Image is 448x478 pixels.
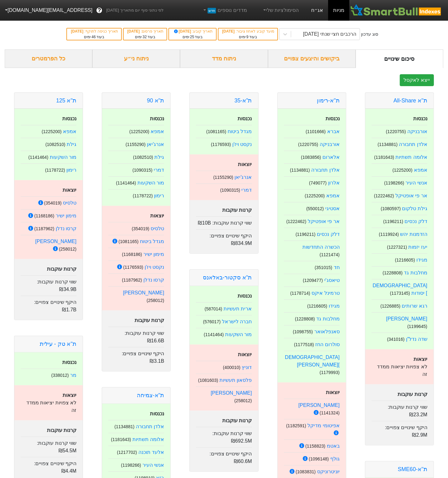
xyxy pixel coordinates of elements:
[317,231,339,237] a: דלק נכסים
[301,155,321,160] small: ( 1083856 )
[127,29,141,34] span: [DATE]
[56,226,76,231] a: קרסו נדלן
[373,283,427,296] a: [DEMOGRAPHIC_DATA] יסודות
[222,319,252,324] a: חברה לישראל
[119,239,139,244] small: ( 1081165 )
[108,327,164,345] div: שווי קרנות עוקבות :
[61,468,77,474] span: ₪4.4M
[405,219,427,224] a: דלק נכסים
[316,316,339,321] a: מחלבות גד
[200,4,250,17] a: מדדים נוספיםחדש
[59,448,76,453] span: ₪54.5M
[147,97,164,104] a: ת''א 90
[406,336,427,342] a: שדה נדל"ן
[98,6,101,15] span: ?
[307,423,339,428] a: אפיטומי מדיקל
[180,49,268,68] div: ניתוח מדד
[378,142,398,147] small: ( 1134881 )
[211,390,252,396] a: [PERSON_NAME]
[70,34,118,40] div: בעוד ימים
[135,318,164,323] strong: קרנות עוקבות
[137,392,164,398] a: ת''א-צמיחה
[151,129,164,134] a: אמפא
[50,154,76,160] a: מור השקעות
[150,116,164,121] strong: נכנסות
[235,174,252,180] a: אנרג'יאן
[285,355,340,367] a: [DEMOGRAPHIC_DATA][PERSON_NAME]
[309,180,327,185] small: ( 749077 )
[132,226,149,231] small: ( 354019 )
[133,155,153,160] small: ( 1082510 )
[140,239,164,244] a: מגדל ביטוח
[123,265,143,270] small: ( 1176593 )
[315,265,332,270] small: ( 351015 )
[213,175,233,180] small: ( 1155290 )
[356,49,443,68] div: סיכום שינויים
[320,410,340,415] small: ( 1141324 )
[327,129,340,134] a: אברא
[306,206,324,211] small: ( 550012 )
[225,332,252,337] a: מור השקעות
[414,167,427,173] a: אמפא
[306,444,326,449] small: ( 1158823 )
[173,29,192,34] span: [DATE]
[407,129,427,134] a: אורבניקה
[67,142,76,147] a: גילת
[234,97,252,104] a: ת"א-35
[396,154,427,160] a: אלומה תשתיות
[42,129,62,134] small: ( 1225200 )
[143,252,164,257] a: מימון ישיר
[290,291,310,296] small: ( 1178714 )
[238,162,252,167] strong: יוצאות
[132,168,152,173] small: ( 1090315 )
[142,462,164,468] a: אנשי העיר
[232,142,252,147] a: נקסט ויז'ן
[122,252,142,257] small: ( 1168186 )
[294,342,314,347] small: ( 1177518 )
[154,167,164,173] a: דמרי
[196,427,252,445] div: שווי קרנות עוקבות :
[326,390,340,395] strong: יוצאות
[115,424,135,429] small: ( 1134881 )
[384,180,404,185] small: ( 1198266 )
[220,188,240,193] small: ( 1090315 )
[196,229,252,247] div: היקף שינויים צפויים :
[374,155,394,160] small: ( 1181643 )
[406,180,427,185] a: אנשי העיר
[395,257,415,262] small: ( 1216605 )
[326,116,340,121] strong: נכנסות
[21,437,76,455] div: שווי קרנות עוקבות :
[400,231,427,237] a: הזדמנות יהש
[205,306,222,311] small: ( 587014 )
[151,226,164,231] a: טלסיס
[35,239,77,244] a: [PERSON_NAME]
[51,373,69,378] small: ( 338012 )
[386,316,427,321] a: [PERSON_NAME]
[63,187,76,193] strong: יוצאות
[62,116,76,121] strong: נכנסות
[393,168,413,173] small: ( 1225200 )
[132,437,164,442] a: אלומה תשתיות
[92,49,180,68] div: ניתוח ני״ע
[224,306,252,311] a: ארית תעשיות
[399,142,427,147] a: אלדן תחבורה
[63,200,76,205] a: טלסיס
[117,450,137,455] small: ( 1217702 )
[147,298,164,303] small: ( 258012 )
[203,319,221,324] small: ( 576017 )
[328,180,340,185] a: אלרון
[260,4,301,17] a: הסימולציות שלי
[47,266,76,272] strong: קרנות עוקבות
[402,303,427,309] a: רגא שרותים
[45,168,65,173] small: ( 1178722 )
[231,241,252,246] span: ₪834.9M
[45,142,65,147] small: ( 1082510 )
[307,304,327,309] small: ( 1216605 )
[242,187,252,193] a: דמרי
[298,142,318,147] small: ( 1220755 )
[198,378,218,383] small: ( 1081603 )
[47,428,76,433] strong: קרנות עוקבות
[381,206,401,211] small: ( 1080597 )
[298,403,340,408] a: [PERSON_NAME]
[329,303,340,309] a: מגידו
